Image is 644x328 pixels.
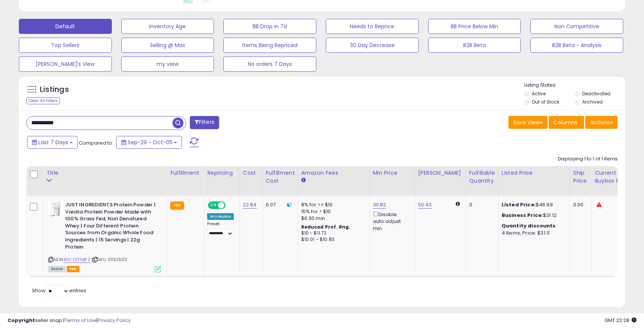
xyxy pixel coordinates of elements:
[585,116,618,129] button: Actions
[224,202,237,209] span: OFF
[128,139,172,146] span: Sep-29 - Oct-05
[46,169,164,177] div: Title
[502,222,556,229] b: Quantity discounts
[373,210,409,232] div: Disable auto adjust min
[469,169,495,185] div: Fulfillable Quantity
[301,215,364,222] div: $0.30 min
[266,169,295,185] div: Fulfillment Cost
[502,201,564,208] div: $46.99
[223,19,316,34] button: BB Drop in 7d
[502,169,567,177] div: Listed Price
[326,19,419,34] button: Needs to Reprice
[554,119,577,126] span: Columns
[266,201,292,208] div: 6.07
[170,169,201,177] div: Fulfillment
[209,202,218,209] span: ON
[573,201,586,208] div: 0.00
[64,317,96,324] a: Terms of Use
[558,156,618,163] div: Displaying 1 to 1 of 1 items
[532,99,559,105] label: Out of Stock
[582,90,610,97] label: Deactivated
[428,19,521,34] button: BB Price Below Min
[418,169,463,177] div: [PERSON_NAME]
[502,201,536,208] b: Listed Price:
[373,201,386,209] a: 30.82
[32,287,86,294] span: Show: entries
[98,317,131,324] a: Privacy Policy
[223,38,316,53] button: Items Being Repriced
[38,139,68,146] span: Last 7 Days
[301,177,306,184] small: Amazon Fees.
[532,90,546,97] label: Active
[243,169,259,177] div: Cost
[65,201,157,252] b: JUST INGREDIENTS Protein Powder | Vanilla Protein Powder Made with 100% Grass Fed, Non Denatured ...
[604,317,636,324] span: 2025-10-13 22:28 GMT
[48,201,161,272] div: ASIN:
[48,201,63,217] img: 41xIEw+ogTL._SL40_.jpg
[301,208,364,215] div: 15% for > $10
[428,38,521,53] button: B2B Beta
[207,213,234,220] div: Win BuyBox
[19,56,112,72] button: [PERSON_NAME]'s View
[418,201,432,209] a: 50.43
[8,317,35,324] strong: Copyright
[79,139,113,146] span: Compared to:
[508,116,548,129] button: Save View
[243,201,257,209] a: 22.84
[64,256,90,263] a: B0CZSFNBFZ
[301,236,364,243] div: $10.01 - $10.83
[326,38,419,53] button: 30 Day Decrease
[502,230,564,236] div: 4 Items, Price: $31.11
[19,38,112,53] button: Top Sellers
[301,230,364,236] div: $10 - $11.72
[207,221,234,238] div: Preset:
[301,201,364,208] div: 8% for <= $10
[121,19,214,34] button: Inventory Age
[223,56,316,72] button: No orders 7 Days
[549,116,584,129] button: Columns
[27,136,78,149] button: Last 7 Days
[573,169,588,185] div: Ship Price
[190,116,219,129] button: Filters
[582,99,603,105] label: Archived
[530,38,623,53] button: B2B Beta - Analysis
[19,19,112,34] button: Default
[524,82,625,89] p: Listing States:
[8,317,131,324] div: seller snap | |
[67,266,79,272] span: FBA
[26,97,60,104] div: Clear All Filters
[301,224,351,230] b: Reduced Prof. Rng.
[207,169,237,177] div: Repricing
[121,38,214,53] button: Selling @ Max
[530,19,623,34] button: Non Competitive
[595,169,633,185] div: Current Buybox Price
[301,169,366,177] div: Amazon Fees
[502,212,543,219] b: Business Price:
[373,169,412,177] div: Min Price
[48,266,66,272] span: All listings currently available for purchase on Amazon
[469,201,493,208] div: 0
[121,56,214,72] button: my view
[502,212,564,219] div: $31.12
[40,84,69,95] h5: Listings
[116,136,182,149] button: Sep-29 - Oct-05
[92,256,127,262] span: | SKU: 01152502
[502,223,564,229] div: :
[170,201,184,210] small: FBA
